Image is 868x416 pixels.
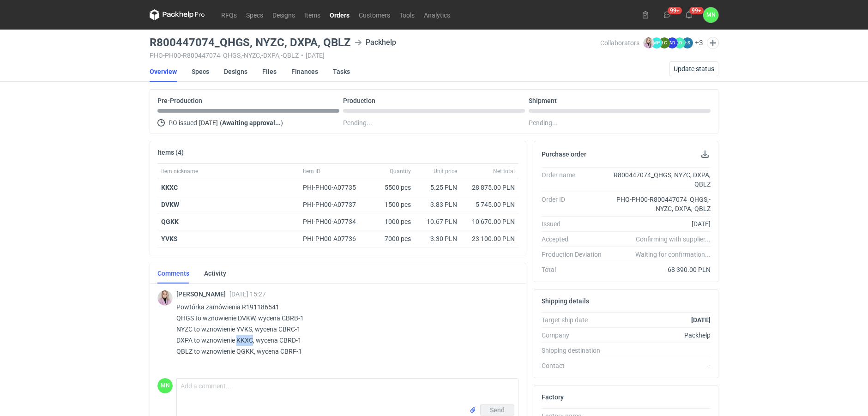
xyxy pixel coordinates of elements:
[542,346,609,355] div: Shipping destination
[303,234,365,243] div: PHI-PH00-A07736
[542,235,609,244] div: Accepted
[343,117,372,128] span: Pending...
[303,200,365,209] div: PHI-PH00-A07737
[464,234,515,243] div: 23 100.00 PLN
[660,7,675,22] button: 99+
[529,97,557,104] p: Shipment
[161,201,179,208] a: DVKW
[674,37,685,48] figcaption: ŁD
[542,361,609,370] div: Contact
[542,250,609,259] div: Production Deviation
[651,37,662,48] figcaption: MP
[542,265,609,274] div: Total
[262,61,277,82] a: Files
[303,183,365,192] div: PHI-PH00-A07735
[434,168,457,175] span: Unit price
[691,316,711,324] strong: [DATE]
[635,250,711,259] em: Waiting for confirmation...
[157,97,202,104] p: Pre-Production
[161,218,179,225] a: QGKK
[355,37,396,48] div: Packhelp
[609,361,711,370] div: -
[542,170,609,189] div: Order name
[157,290,173,306] img: Klaudia Wiśniewska
[220,119,222,127] span: (
[222,119,281,127] strong: Awaiting approval...
[150,37,351,48] h3: R800447074_QHGS, NYZC, DXPA, QBLZ
[490,407,505,413] span: Send
[418,234,457,243] div: 3.30 PLN
[368,179,415,196] div: 5500 pcs
[609,170,711,189] div: R800447074_QHGS, NYZC, DXPA, QBLZ
[157,117,339,128] div: PO issued
[669,61,718,76] button: Update status
[707,37,719,49] button: Edit collaborators
[542,297,589,305] h2: Shipping details
[161,184,178,191] a: KKXC
[229,290,266,298] span: [DATE] 15:27
[480,404,514,416] button: Send
[542,331,609,340] div: Company
[343,97,375,104] p: Production
[390,168,411,175] span: Quantity
[199,117,218,128] span: [DATE]
[150,52,600,59] div: PHO-PH00-R800447074_QHGS,-NYZC,-DXPA,-QBLZ [DATE]
[281,119,283,127] span: )
[303,217,365,226] div: PHI-PH00-A07734
[542,315,609,325] div: Target ship date
[268,9,300,20] a: Designs
[464,200,515,209] div: 5 745.00 PLN
[493,168,515,175] span: Net total
[695,39,703,47] button: +3
[157,378,173,393] figcaption: MN
[192,61,209,82] a: Specs
[674,66,714,72] span: Update status
[609,195,711,213] div: PHO-PH00-R800447074_QHGS,-NYZC,-DXPA,-QBLZ
[703,7,718,23] button: MN
[682,37,693,48] figcaption: ŁS
[699,149,711,160] button: Download PO
[301,52,303,59] span: •
[418,200,457,209] div: 3.83 PLN
[291,61,318,82] a: Finances
[157,378,173,393] div: Małgorzata Nowotna
[542,195,609,213] div: Order ID
[176,290,229,298] span: [PERSON_NAME]
[161,168,198,175] span: Item nickname
[609,331,711,340] div: Packhelp
[609,219,711,229] div: [DATE]
[325,9,354,20] a: Orders
[303,168,320,175] span: Item ID
[542,393,564,401] h2: Factory
[667,37,678,48] figcaption: AD
[150,9,205,20] svg: Packhelp Pro
[300,9,325,20] a: Items
[681,7,696,22] button: 99+
[157,149,184,156] h2: Items (4)
[643,37,654,48] img: Klaudia Wiśniewska
[542,151,586,158] h2: Purchase order
[354,9,395,20] a: Customers
[600,39,639,47] span: Collaborators
[161,235,178,242] a: YVKS
[150,61,177,82] a: Overview
[217,9,241,20] a: RFQs
[636,235,711,243] em: Confirming with supplier...
[419,9,455,20] a: Analytics
[224,61,247,82] a: Designs
[609,265,711,274] div: 68 390.00 PLN
[241,9,268,20] a: Specs
[703,7,718,23] div: Małgorzata Nowotna
[368,196,415,213] div: 1500 pcs
[418,217,457,226] div: 10.67 PLN
[368,230,415,247] div: 7000 pcs
[529,117,711,128] div: Pending...
[368,213,415,230] div: 1000 pcs
[659,37,670,48] figcaption: ŁC
[464,217,515,226] div: 10 670.00 PLN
